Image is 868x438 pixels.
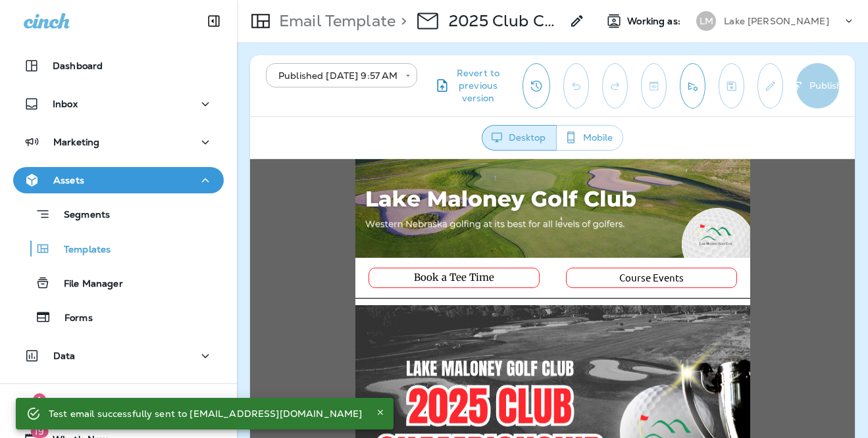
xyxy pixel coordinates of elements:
p: > [396,11,407,31]
a: Course Events [352,109,451,128]
p: File Manager [51,278,123,291]
button: Marketing [13,129,224,155]
p: Forms [51,312,93,325]
button: Templates [13,235,224,262]
p: Inbox [53,99,78,109]
p: Dashboard [53,61,103,71]
button: Send test email [680,63,705,109]
span: Revert to previous version [450,67,507,105]
img: 2025 Club Championship [105,146,500,368]
p: Assets [53,175,84,185]
span: Working as: [627,16,683,27]
p: Data [53,351,76,361]
button: Assets [13,167,224,193]
p: 2025 Club Championship - 8/23 [449,11,561,31]
button: Forms [13,303,224,331]
span: 19 [30,425,48,438]
button: Data [13,343,224,369]
button: Revert to previous version [428,63,512,109]
button: View Changelog [523,63,550,109]
button: Close [372,404,388,420]
p: Email Template [274,11,396,31]
p: Templates [51,244,111,256]
p: Marketing [53,137,99,147]
p: Segments [51,209,110,222]
button: Desktop [482,125,557,151]
button: File Manager [13,269,224,297]
div: Test email successfully sent to [EMAIL_ADDRESS][DOMAIN_NAME] [49,402,362,426]
button: 1Action Items [13,395,224,421]
button: Dashboard [13,53,224,79]
a: Book a Tee Time [147,109,261,128]
div: LM [696,11,716,31]
button: Segments [13,200,224,228]
div: Published [DATE] 9:57 AM [275,69,396,82]
button: Inbox [13,91,224,117]
p: Lake [PERSON_NAME] [724,16,829,26]
span: 1 [33,393,46,406]
button: Collapse Sidebar [195,8,232,34]
button: Mobile [556,125,623,151]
